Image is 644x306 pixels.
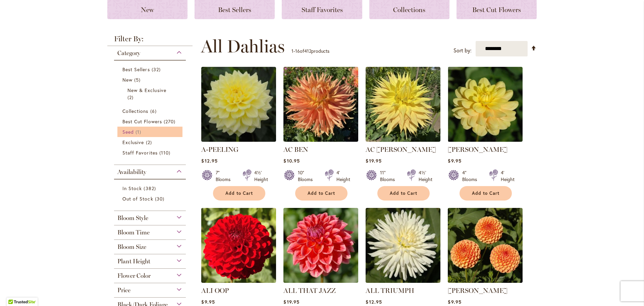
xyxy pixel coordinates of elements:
[366,287,414,295] a: ALL TRIUMPH
[122,77,132,83] span: New
[291,48,293,54] span: 1
[122,76,179,83] a: New
[122,118,179,125] a: Best Cut Flowers
[122,185,142,191] span: In Stock
[155,195,166,202] span: 30
[127,87,174,101] a: New &amp; Exclusive
[122,149,158,156] span: Staff Favorites
[295,186,347,201] button: Add to Cart
[122,66,150,73] span: Best Sellers
[283,278,358,284] a: ALL THAT JAZZ
[283,287,336,295] a: ALL THAT JAZZ
[298,169,317,183] div: 10" Blooms
[366,137,440,143] a: AC Jeri
[122,149,179,156] a: Staff Favorites
[164,118,177,125] span: 270
[117,214,148,222] span: Bloom Style
[152,66,162,73] span: 32
[117,272,151,279] span: Flower Color
[122,185,179,192] a: In Stock 382
[201,145,238,154] a: A-PEELING
[453,44,472,57] label: Sort by:
[295,48,300,54] span: 16
[366,299,382,305] span: $12.95
[448,67,523,142] img: AHOY MATEY
[5,282,24,301] iframe: Launch Accessibility Center
[283,137,358,143] a: AC BEN
[122,139,144,145] span: Exclusive
[448,278,523,284] a: AMBER QUEEN
[117,49,140,57] span: Category
[117,258,150,265] span: Plant Height
[366,158,381,164] span: $19.95
[107,35,193,46] strong: Filter By:
[218,6,251,14] span: Best Sellers
[308,190,335,196] span: Add to Cart
[122,108,149,114] span: Collections
[283,299,299,305] span: $19.95
[366,145,436,154] a: AC [PERSON_NAME]
[366,208,440,283] img: ALL TRIUMPH
[201,287,229,295] a: ALI OOP
[472,6,521,14] span: Best Cut Flowers
[122,128,179,135] a: Seed
[122,118,162,125] span: Best Cut Flowers
[283,158,300,164] span: $10.95
[304,48,311,54] span: 412
[122,195,179,202] a: Out of Stock 30
[122,129,134,135] span: Seed
[366,67,440,142] img: AC Jeri
[159,149,172,156] span: 110
[254,169,268,183] div: 4½' Height
[144,185,157,192] span: 382
[213,186,265,201] button: Add to Cart
[448,287,507,295] a: [PERSON_NAME]
[448,145,507,154] a: [PERSON_NAME]
[141,6,154,14] span: New
[201,208,276,283] img: ALI OOP
[366,278,440,284] a: ALL TRIUMPH
[122,66,179,73] a: Best Sellers
[225,190,253,196] span: Add to Cart
[448,208,523,283] img: AMBER QUEEN
[117,243,146,251] span: Bloom Size
[134,76,142,83] span: 5
[216,169,234,183] div: 7" Blooms
[501,169,515,183] div: 4' Height
[201,299,215,305] span: $9.95
[127,94,135,101] span: 2
[393,6,425,14] span: Collections
[201,137,276,143] a: A-Peeling
[122,107,179,115] a: Collections
[448,158,461,164] span: $9.95
[127,87,166,93] span: New & Exclusive
[283,208,358,283] img: ALL THAT JAZZ
[201,36,285,56] span: All Dahlias
[390,190,417,196] span: Add to Cart
[117,287,130,294] span: Price
[117,168,146,176] span: Availability
[201,67,276,142] img: A-Peeling
[302,6,343,14] span: Staff Favorites
[380,169,399,183] div: 11" Blooms
[472,190,499,196] span: Add to Cart
[460,186,512,201] button: Add to Cart
[283,145,308,154] a: AC BEN
[122,139,179,146] a: Exclusive
[462,169,481,183] div: 4" Blooms
[448,137,523,143] a: AHOY MATEY
[291,46,329,56] p: - of products
[377,186,430,201] button: Add to Cart
[201,158,217,164] span: $12.95
[336,169,350,183] div: 4' Height
[283,67,358,142] img: AC BEN
[136,128,143,135] span: 1
[419,169,432,183] div: 4½' Height
[117,229,150,236] span: Bloom Time
[146,139,154,146] span: 2
[201,278,276,284] a: ALI OOP
[122,195,153,202] span: Out of Stock
[150,107,158,115] span: 6
[448,299,461,305] span: $9.95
